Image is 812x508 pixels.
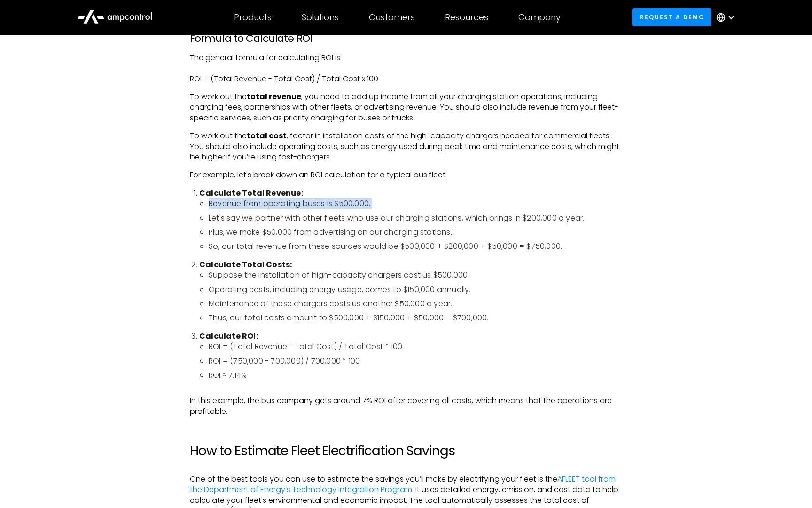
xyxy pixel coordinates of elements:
[302,12,339,23] div: Solutions
[518,12,561,23] div: Company
[190,92,622,123] p: To work out the , you need to add up income from all your charging station operations, including ...
[632,8,711,26] a: Request a demo
[247,130,287,141] strong: total cost
[190,131,622,162] p: To work out the , factor in installation costs of the high-capacity chargers needed for commercia...
[209,198,622,209] li: Revenue from operating buses is $500,000.
[445,12,488,23] div: Resources
[209,285,622,295] li: Operating costs, including energy usage, comes to $150,000 annually.
[190,474,616,495] a: AFLEET tool from the Department of Energy’s Technology Integration Program
[190,396,622,417] p: In this example, the bus company gets around 7% ROI after covering all costs, which means that th...
[369,12,415,23] div: Customers
[199,331,258,341] strong: Calculate ROI:
[190,32,622,45] h3: Formula to Calculate ROI
[209,341,622,352] li: ROI = (Total Revenue - Total Cost) / Total Cost * 100
[190,53,622,84] p: The general formula for calculating ROI is: ROI = (Total Revenue - Total Cost) / Total Cost x 100
[234,12,272,23] div: Products
[199,188,303,198] strong: Calculate Total Revenue:
[247,91,301,102] strong: total revenue
[209,270,622,280] li: Suppose the installation of high-capacity chargers cost us $500,000.
[199,259,292,270] strong: Calculate Total Costs:
[209,299,622,309] li: Maintenance of these chargers costs us another $50,000 a year.
[209,356,622,366] li: ROI = (750,000 - 700,000) / 700,000 * 100
[209,313,622,323] li: Thus, our total costs amount to $500,000 + $150,000 + $50,000 = $700,000.
[209,241,622,252] li: So, our total revenue from these sources would be $500,000 + $200,000 + $50,000 = $750,000.
[209,227,622,238] li: Plus, we make $50,000 from advertising on our charging stations.
[190,443,622,459] h2: How to Estimate Fleet Electrification Savings
[190,170,622,180] p: For example, let's break down an ROI calculation for a typical bus fleet.
[209,370,622,381] li: ROI ≈ 7.14%
[209,213,622,223] li: Let's say we partner with other fleets who use our charging stations, which brings in $200,000 a ...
